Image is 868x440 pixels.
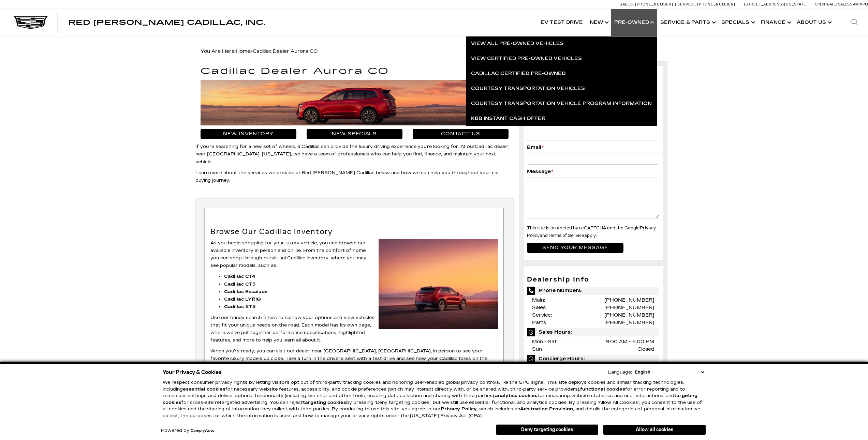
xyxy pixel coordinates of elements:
strong: functional cookies [580,386,625,392]
a: Cadillac Certified Pre-Owned [466,66,657,81]
input: Send your message [527,243,623,253]
a: Specials [718,9,757,36]
a: New [586,9,611,36]
span: Sales: [620,2,634,6]
a: Cadillac Escalade [224,289,268,294]
span: Concierge Hours: [527,355,660,363]
a: Service & Parts [657,9,718,36]
a: EV Test Drive [537,9,586,36]
strong: analytics cookies [495,393,538,398]
h2: Browse Our Cadillac Inventory [210,228,498,236]
a: New Inventory [201,129,296,139]
p: When you’re ready, you can visit our dealer near [GEOGRAPHIC_DATA], [GEOGRAPHIC_DATA], in person ... [210,347,498,370]
p: We respect consumer privacy rights by letting visitors opt out of third-party tracking cookies an... [163,379,706,419]
span: [PHONE_NUMBER] [697,2,735,6]
span: Open [DATE] [815,2,837,6]
span: Your Privacy & Cookies [163,367,222,377]
a: Pre-Owned [611,9,657,36]
p: Use our handy search filters to narrow your options and view vehicles that fit your unique needs ... [210,314,498,344]
span: Sales Hours: [527,328,660,336]
a: Red [PERSON_NAME] Cadillac, Inc. [68,19,265,26]
label: Email [527,144,544,151]
a: Privacy Policy [441,406,477,412]
img: Cadillac Dealer [379,239,498,329]
span: Closed [637,346,654,353]
div: Breadcrumbs [201,47,668,56]
a: Courtesy Transportation Vehicles [466,81,657,96]
span: 9:00 AM - 6:00 PM [606,338,654,346]
a: Privacy Policy [527,226,656,238]
a: [PHONE_NUMBER] [604,297,654,303]
h3: Dealership Info [527,276,660,283]
p: As you begin shopping for your luxury vehicle, you can browse our available inventory in person a... [210,239,498,269]
a: Courtesy Transportation Vehicle Program Information [466,96,657,111]
a: [PHONE_NUMBER] [604,305,654,310]
span: » [236,48,318,54]
a: virtual Cadillac inventory [271,255,328,261]
button: Allow all cookies [603,425,706,435]
div: Language: [608,370,632,375]
a: Cadillac LYRIQ [224,297,261,302]
p: ​ [210,213,498,221]
span: Service: [532,312,552,318]
a: Sales: [PHONE_NUMBER] [620,2,675,6]
a: KBB Instant Cash Offer [466,111,657,126]
h1: Cadillac Dealer Aurora CO [201,66,509,76]
a: Home [236,48,250,54]
strong: Arbitration Provision [520,406,573,412]
a: Cadillac CT4 [224,274,255,279]
a: Terms of Service [548,233,584,238]
strong: targeting cookies [303,400,346,405]
span: Sales: [532,305,547,310]
button: Deny targeting cookies [496,424,598,435]
a: [PHONE_NUMBER] [604,320,654,325]
a: [STREET_ADDRESS][US_STATE] [744,2,808,6]
a: View Certified Pre-Owned Vehicles [466,51,657,66]
a: ComplyAuto [191,429,215,433]
span: Sales: [838,2,850,6]
a: Contact Us [413,129,509,139]
a: Service: [PHONE_NUMBER] [675,2,737,6]
p: If you’re searching for a new set of wheels, a Cadillac can provide the luxury driving experience... [195,143,514,165]
span: [PHONE_NUMBER] [635,2,673,6]
div: Powered by [161,428,215,433]
span: Mon - Sat [532,339,557,345]
span: Phone Numbers: [527,287,660,295]
span: Cadillac Dealer Aurora CO [253,48,318,54]
span: Main: [532,297,545,303]
a: Cadillac CT5 [224,282,255,287]
span: You Are Here: [201,48,318,54]
img: Cadillac Dealer [201,80,509,126]
a: New Specials [307,129,402,139]
span: 9 AM-6 PM [850,2,868,6]
span: Sun [532,346,542,352]
a: Cadillac XT5 [224,304,255,309]
span: Parts: [532,320,547,325]
select: Language Select [633,369,706,376]
a: About Us [793,9,834,36]
a: Finance [757,9,793,36]
label: Message [527,168,553,176]
strong: essential cookies [183,386,225,392]
strong: targeting cookies [163,393,697,405]
span: Service: [677,2,696,6]
small: This site is protected by reCAPTCHA and the Google and apply. [527,226,656,238]
a: [PHONE_NUMBER] [604,312,654,318]
p: Learn more about the services we provide at Red [PERSON_NAME] Cadillac below and how we can help ... [195,169,514,184]
span: Red [PERSON_NAME] Cadillac, Inc. [68,18,265,27]
img: Cadillac Dark Logo with Cadillac White Text [14,16,48,29]
a: View All Pre-Owned Vehicles [466,36,657,51]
